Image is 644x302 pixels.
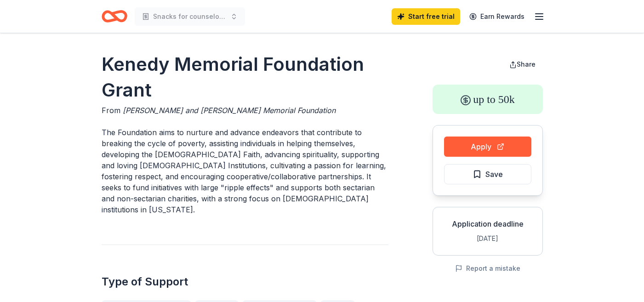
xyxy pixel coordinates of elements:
a: Home [102,6,127,27]
button: Snacks for counselors and clients [135,7,245,26]
a: Earn Rewards [464,8,530,25]
span: Share [517,60,536,68]
p: The Foundation aims to nurture and advance endeavors that contribute to breaking the cycle of pov... [102,127,388,215]
span: [PERSON_NAME] and [PERSON_NAME] Memorial Foundation [123,106,336,115]
span: Snacks for counselors and clients [153,11,227,22]
div: Application deadline [440,218,535,229]
button: Report a mistake [455,263,520,274]
button: Save [444,164,531,184]
h1: Kenedy Memorial Foundation Grant [102,51,388,103]
h2: Type of Support [102,274,388,289]
button: Apply [444,137,531,157]
span: Save [485,168,503,180]
button: Share [502,55,543,74]
div: up to 50k [433,85,543,114]
a: Start free trial [392,8,460,25]
div: [DATE] [440,233,535,244]
div: From [102,105,388,116]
